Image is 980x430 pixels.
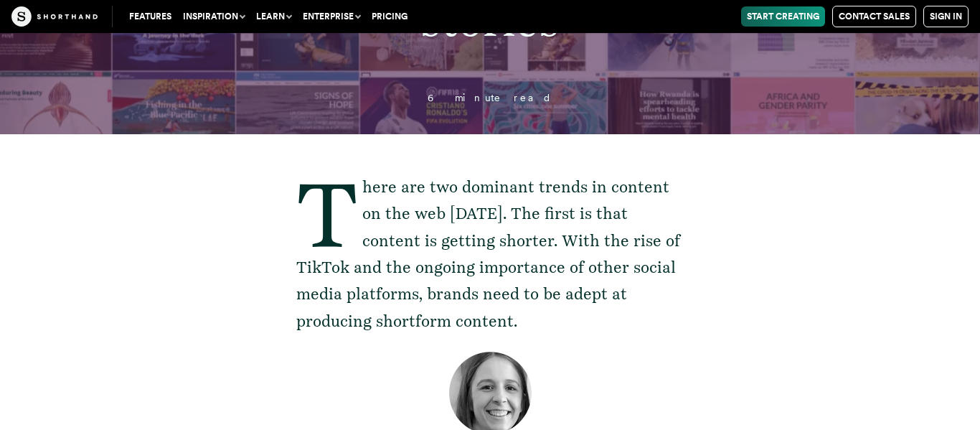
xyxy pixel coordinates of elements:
[366,6,413,27] a: Pricing
[741,6,825,27] a: Start Creating
[177,6,250,27] button: Inspiration
[296,174,684,335] p: There are two dominant trends in content on the web [DATE]. The first is that content is getting ...
[832,6,916,27] a: Contact Sales
[297,6,366,27] button: Enterprise
[123,6,177,27] a: Features
[923,6,969,27] a: Sign in
[11,6,98,27] img: The Craft
[428,92,552,103] span: 6 minute read
[250,6,297,27] button: Learn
